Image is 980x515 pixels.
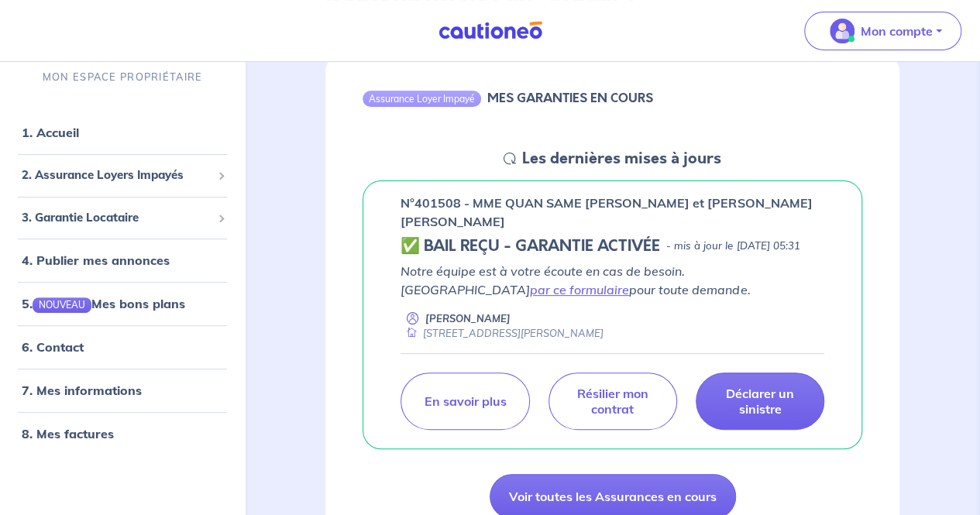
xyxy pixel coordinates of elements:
div: [STREET_ADDRESS][PERSON_NAME] [401,326,603,341]
p: [PERSON_NAME] [425,311,511,326]
span: 2. Assurance Loyers Impayés [22,167,211,185]
div: 8. Mes factures [6,419,239,450]
a: 5.NOUVEAUMes bons plans [22,297,185,312]
a: 6. Contact [22,340,84,355]
p: MON ESPACE PROPRIÉTAIRE [43,70,202,85]
div: 5.NOUVEAUMes bons plans [6,289,239,320]
a: Déclarer un sinistre [696,373,824,430]
div: state: CONTRACT-VALIDATED, Context: ,MAYBE-CERTIFICATE,,LESSOR-DOCUMENTS,IS-ODEALIM [401,237,824,256]
a: En savoir plus [401,373,529,430]
span: 3. Garantie Locataire [22,209,211,227]
p: Déclarer un sinistre [715,386,805,417]
div: Assurance Loyer Impayé [363,91,481,106]
img: Cautioneo [432,21,548,40]
div: 7. Mes informations [6,376,239,407]
p: En savoir plus [424,393,506,409]
h5: ✅ BAIL REÇU - GARANTIE ACTIVÉE [401,237,660,256]
a: 7. Mes informations [22,383,142,399]
a: par ce formulaire [530,282,629,297]
p: Mon compte [861,22,933,40]
h5: Les dernières mises à jours [522,149,721,168]
div: 6. Contact [6,332,239,363]
a: 8. Mes factures [22,427,114,442]
p: - mis à jour le [DATE] 05:31 [666,239,799,254]
button: illu_account_valid_menu.svgMon compte [804,12,961,50]
div: 3. Garantie Locataire [6,203,239,233]
h6: MES GARANTIES EN COURS [487,91,653,105]
p: n°401508 - MME QUAN SAME [PERSON_NAME] et [PERSON_NAME] [PERSON_NAME] [401,194,824,231]
p: Notre équipe est à votre écoute en cas de besoin. [GEOGRAPHIC_DATA] pour toute demande. [401,262,824,299]
a: 4. Publier mes annonces [22,253,170,269]
div: 2. Assurance Loyers Impayés [6,161,239,191]
img: illu_account_valid_menu.svg [830,19,854,43]
div: 4. Publier mes annonces [6,245,239,276]
a: Résilier mon contrat [548,373,677,430]
p: Résilier mon contrat [568,386,658,417]
a: 1. Accueil [22,125,79,141]
div: 1. Accueil [6,118,239,149]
